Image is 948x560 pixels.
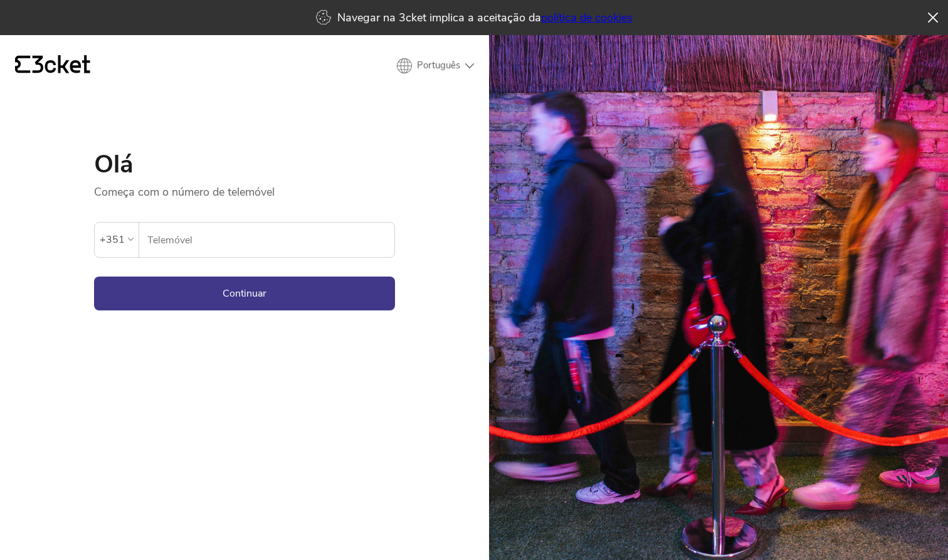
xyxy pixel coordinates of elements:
[337,10,633,25] p: Navegar na 3cket implica a aceitação da
[94,177,395,199] p: Começa com o número de telemóvel
[15,56,30,73] g: {' '}
[139,223,394,258] label: Telemóvel
[94,152,395,177] h1: Olá
[94,277,395,310] button: Continuar
[15,55,90,77] a: {' '}
[541,10,633,25] a: política de cookies
[147,223,394,257] input: Telemóvel
[100,230,125,249] div: +351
